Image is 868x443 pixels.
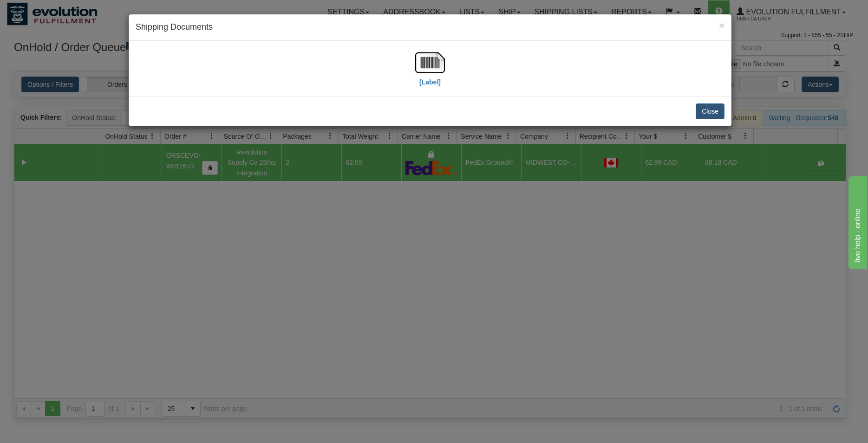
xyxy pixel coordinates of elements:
[415,48,445,77] img: barcode.jpg
[136,21,724,33] h4: Shipping Documents
[696,103,724,119] button: Close
[719,20,724,30] button: Close
[719,20,724,31] span: ×
[847,174,867,269] iframe: chat widget
[419,77,441,87] label: [Label]
[7,6,86,17] div: live help - online
[415,58,445,85] a: [Label]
